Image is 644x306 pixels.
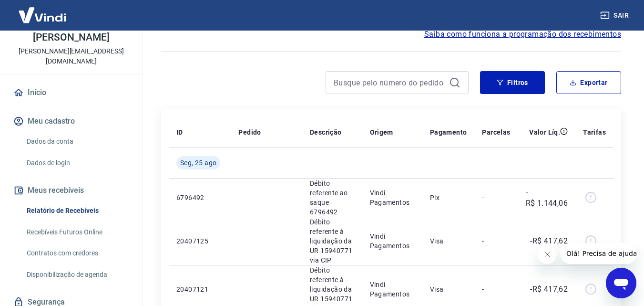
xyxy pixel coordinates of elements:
[23,153,131,173] a: Dados de login
[480,71,545,94] button: Filtros
[430,236,467,246] p: Visa
[334,75,445,90] input: Busque pelo número do pedido
[8,46,135,66] p: [PERSON_NAME][EMAIL_ADDRESS][DOMAIN_NAME]
[238,127,261,137] p: Pedido
[370,127,393,137] p: Origem
[23,132,131,151] a: Dados da conta
[430,193,467,202] p: Pix
[176,193,223,202] p: 6796492
[482,127,510,137] p: Parcelas
[529,127,560,137] p: Valor Líq.
[370,280,415,299] p: Vindi Pagamentos
[598,7,633,24] button: Sair
[23,265,131,285] a: Disponibilização de agenda
[538,245,557,264] iframe: Fechar mensagem
[430,127,467,137] p: Pagamento
[310,127,342,137] p: Descrição
[606,268,636,298] iframe: Botão para abrir a janela de mensagens
[530,235,568,247] p: -R$ 417,62
[23,243,131,263] a: Contratos com credores
[180,158,216,168] span: Seg, 25 ago
[561,243,636,264] iframe: Mensagem da empresa
[11,0,73,30] img: Vindi
[370,232,415,251] p: Vindi Pagamentos
[370,188,415,207] p: Vindi Pagamentos
[23,222,131,242] a: Recebíveis Futuros Online
[11,111,131,132] button: Meu cadastro
[6,7,80,14] span: Olá! Precisa de ajuda?
[176,236,223,246] p: 20407125
[33,32,109,42] p: [PERSON_NAME]
[430,285,467,294] p: Visa
[482,193,510,202] p: -
[583,127,606,137] p: Tarifas
[310,217,354,265] p: Débito referente à liquidação da UR 15940771 via CIP
[530,284,568,295] p: -R$ 417,62
[526,186,568,209] p: -R$ 1.144,06
[310,179,354,217] p: Débito referente ao saque 6796492
[556,71,621,94] button: Exportar
[176,127,183,137] p: ID
[482,285,510,294] p: -
[482,236,510,246] p: -
[424,29,621,40] a: Saiba como funciona a programação dos recebimentos
[11,82,131,103] a: Início
[176,285,223,294] p: 20407121
[11,180,131,201] button: Meus recebíveis
[23,201,131,221] a: Relatório de Recebíveis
